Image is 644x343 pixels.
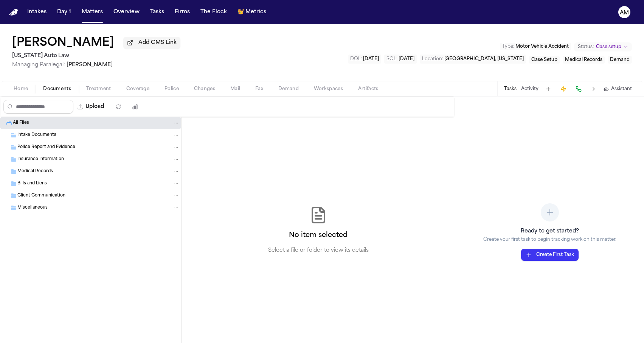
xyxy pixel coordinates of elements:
[363,57,379,61] span: [DATE]
[12,62,65,68] span: Managing Paralegal:
[147,5,167,19] button: Tasks
[604,86,632,92] button: Assistant
[9,9,18,16] img: Finch Logo
[3,100,73,114] input: Search files
[531,58,557,62] span: Case Setup
[504,86,517,92] button: Tasks
[543,84,554,94] button: Add Task
[574,42,632,51] button: Change status from Case setup
[9,9,18,16] a: Home
[444,57,524,61] span: [GEOGRAPHIC_DATA], [US_STATE]
[483,228,616,235] h3: Ready to get started?
[521,249,579,261] button: Create First Task
[17,144,75,151] span: Police Report and Evidence
[384,55,417,64] button: Edit SOL: 2028-09-16
[12,36,114,50] button: Edit matter name
[194,86,215,92] span: Changes
[386,57,397,61] span: SOL :
[502,44,514,49] span: Type :
[138,39,177,47] span: Add CMS Link
[500,43,571,50] button: Edit Type: Motor Vehicle Accident
[54,5,74,19] button: Day 1
[314,86,343,92] span: Workspaces
[348,55,381,64] button: Edit DOL: 2025-09-16
[123,37,180,49] button: Add CMS Link
[350,57,362,61] span: DOL :
[17,156,64,163] span: Insurance Information
[422,57,443,61] span: Location :
[399,57,414,61] span: [DATE]
[67,62,113,68] span: [PERSON_NAME]
[164,86,179,92] span: Police
[420,55,526,64] button: Edit Location: West Bloomfield, Michigan
[86,86,111,92] span: Treatment
[12,51,180,61] h2: [US_STATE] Auto Law
[358,86,379,92] span: Artifacts
[24,5,50,19] button: Intakes
[17,181,47,187] span: Bills and Liens
[17,132,56,139] span: Intake Documents
[197,5,230,19] button: The Flock
[578,44,594,50] span: Status:
[515,44,569,49] span: Motor Vehicle Accident
[573,84,584,94] button: Make a Call
[610,58,630,62] span: Demand
[17,193,65,199] span: Client Communication
[12,36,114,50] h1: [PERSON_NAME]
[558,84,569,94] button: Create Immediate Task
[234,5,269,19] button: crownMetrics
[565,58,602,62] span: Medical Records
[17,205,48,211] span: Miscellaneous
[13,120,29,126] span: All Files
[237,8,244,16] span: crown
[14,86,28,92] span: Home
[289,230,348,241] h2: No item selected
[620,10,629,16] text: AM
[110,5,143,19] button: Overview
[245,8,266,16] span: Metrics
[17,168,53,175] span: Medical Records
[172,5,193,19] button: Firms
[521,86,538,92] button: Activity
[563,56,605,64] button: Edit service: Medical Records
[611,86,632,92] span: Assistant
[126,86,149,92] span: Coverage
[73,100,109,114] button: Upload
[43,86,71,92] span: Documents
[278,86,299,92] span: Demand
[230,86,240,92] span: Mail
[608,56,632,64] button: Edit service: Demand
[596,44,621,50] span: Case setup
[268,247,369,254] p: Select a file or folder to view its details
[529,56,560,64] button: Edit service: Case Setup
[255,86,263,92] span: Fax
[79,5,106,19] button: Matters
[483,237,616,243] p: Create your first task to begin tracking work on this matter.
